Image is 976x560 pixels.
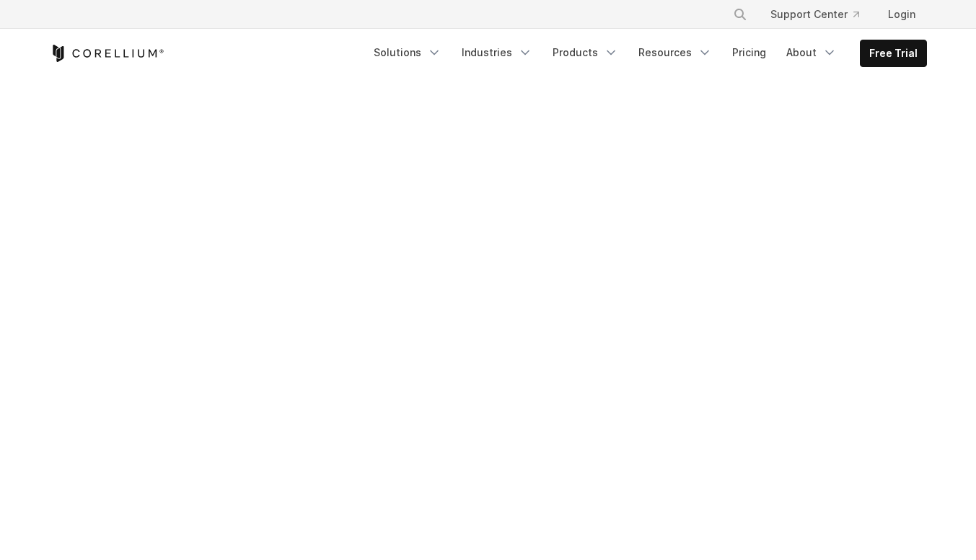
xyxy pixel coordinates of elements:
[365,40,927,67] div: Navigation Menu
[876,1,927,27] a: Login
[724,40,775,66] a: Pricing
[544,40,627,66] a: Products
[778,40,845,66] a: About
[716,1,927,27] div: Navigation Menu
[630,40,721,66] a: Resources
[759,1,871,27] a: Support Center
[50,45,164,62] a: Corellium Home
[861,40,926,66] a: Free Trial
[727,1,753,27] button: Search
[453,40,541,66] a: Industries
[365,40,450,66] a: Solutions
